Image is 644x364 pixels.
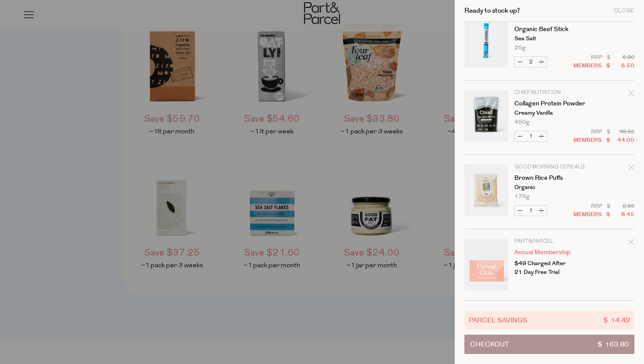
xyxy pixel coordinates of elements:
[628,163,634,175] div: Remove Brown Rice Puffs
[514,26,582,32] a: Organic Beef Stick
[514,90,582,95] p: Chief Nutrition
[598,335,629,353] span: $ 163.80
[464,335,634,354] button: Checkout$ 163.80
[469,315,527,325] span: Parcel Savings
[464,7,520,14] h2: Ready to stock up?
[514,175,582,181] a: Brown Rice Puffs
[514,36,582,42] p: Sea Salt
[525,206,536,216] input: QTY Brown Rice Puffs
[514,239,582,244] p: Part&Parcel
[514,185,582,190] p: Organic
[628,89,634,101] div: Remove Collagen Protein Powder
[514,119,530,125] span: 450g
[514,110,582,116] p: Creamy Vanilla
[470,335,509,353] span: Checkout
[514,45,526,51] span: 25g
[514,259,582,276] p: $49 Charged After 21 Day Free Trial
[628,238,634,249] div: Remove Annual Membership
[514,164,582,170] p: Good Morning Cereals
[525,57,536,67] input: QTY Organic Beef Stick
[514,194,530,199] span: 175g
[603,315,630,325] span: $ 14.42
[514,101,582,107] a: Collagen Protein Powder
[514,249,582,255] a: Annual Membership
[614,8,634,14] div: Close
[525,131,536,141] input: QTY Collagen Protein Powder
